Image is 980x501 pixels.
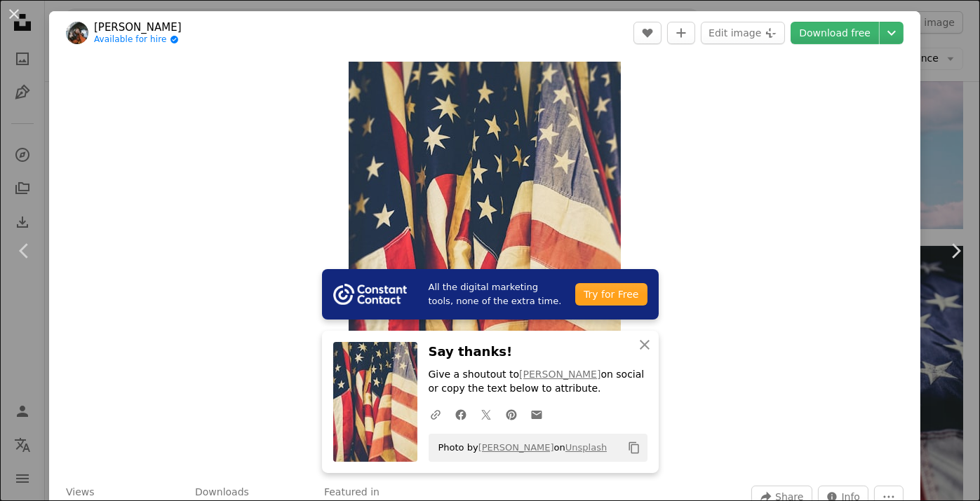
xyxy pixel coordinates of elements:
img: closeup photo of United States of America flag [349,62,621,469]
button: Like [633,22,662,44]
a: Available for hire [94,34,182,46]
a: Next [931,184,980,318]
div: Try for Free [575,283,647,306]
a: Unsplash [565,442,607,453]
h3: Downloads [195,486,249,500]
a: Share on Twitter [474,400,499,428]
button: Copy to clipboard [622,436,646,460]
a: Share on Facebook [448,400,474,428]
a: [PERSON_NAME] [519,369,600,380]
h3: Say thanks! [429,342,647,362]
button: Edit image [701,22,785,44]
a: Download free [791,22,879,44]
span: Photo by on [431,437,608,459]
img: file-1754318165549-24bf788d5b37 [333,284,407,305]
a: Share on Pinterest [499,400,524,428]
h3: Views [66,486,95,500]
a: Share over email [524,400,549,428]
img: Go to Jakob Owens's profile [66,22,88,44]
a: All the digital marketing tools, none of the extra time.Try for Free [322,269,659,320]
button: Add to Collection [667,22,695,44]
button: Choose download size [880,22,904,44]
a: [PERSON_NAME] [94,20,182,34]
h3: Featured in [324,486,380,500]
button: Zoom in on this image [349,62,621,469]
span: All the digital marketing tools, none of the extra time. [429,280,565,308]
p: Give a shoutout to on social or copy the text below to attribute. [429,368,647,396]
a: [PERSON_NAME] [478,442,554,453]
